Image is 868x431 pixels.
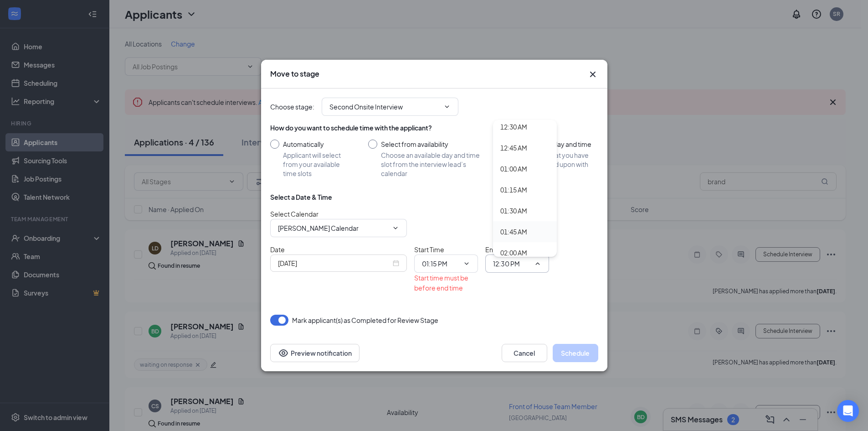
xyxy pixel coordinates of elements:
div: 12:45 AM [500,143,527,153]
div: 12:30 AM [500,122,527,132]
div: 01:30 AM [500,206,527,216]
span: End Time [485,245,513,254]
svg: ChevronUp [534,260,541,267]
button: Schedule [553,344,598,362]
svg: ChevronDown [443,103,451,110]
svg: Eye [278,348,289,358]
button: Cancel [502,344,547,362]
div: Select a Date & Time [270,192,332,202]
svg: Cross [587,69,598,80]
div: 01:45 AM [500,227,527,237]
button: Close [587,69,598,80]
div: Open Intercom Messenger [837,400,859,422]
svg: ChevronDown [392,224,399,232]
span: Mark applicant(s) as Completed for Review Stage [292,315,438,326]
span: Select Calendar [270,210,318,218]
span: Start Time [414,245,444,254]
h3: Move to stage [270,69,319,79]
input: Start time [422,259,459,269]
div: 01:00 AM [500,164,527,174]
button: Preview notificationEye [270,344,360,362]
div: 02:00 AM [500,248,527,258]
div: How do you want to schedule time with the applicant? [270,123,598,132]
span: Date [270,245,285,254]
div: 01:15 AM [500,185,527,195]
svg: ChevronDown [463,260,470,267]
span: Choose stage : [270,102,314,112]
div: Start time must be before end time [414,273,478,293]
input: Sep 16, 2025 [278,258,391,268]
input: End time [493,259,530,269]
